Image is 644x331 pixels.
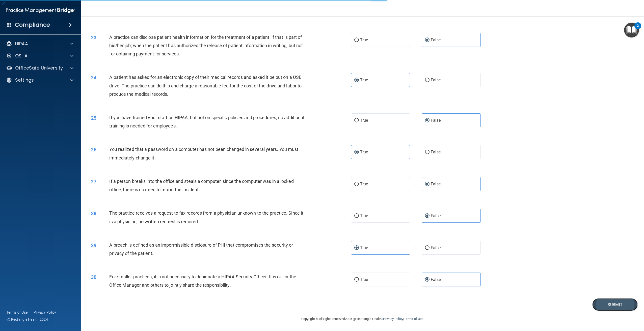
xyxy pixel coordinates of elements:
[7,317,48,322] span: Ⓒ Rectangle Health 2024
[91,147,96,153] span: 26
[425,119,430,122] input: False
[15,41,28,47] p: HIPAA
[431,38,441,42] span: False
[354,78,359,82] input: True
[431,118,441,123] span: False
[592,298,638,311] button: Submit
[431,213,441,218] span: False
[354,119,359,122] input: True
[91,179,96,185] span: 27
[109,75,302,96] span: A patient has asked for an electronic copy of their medical records and asked it be put on a USB ...
[360,213,368,218] span: True
[431,277,441,282] span: False
[15,53,28,59] p: OSHA
[91,242,96,248] span: 29
[431,182,441,186] span: False
[431,150,441,154] span: False
[34,310,56,315] a: Privacy Policy
[425,182,430,186] input: False
[354,246,359,250] input: True
[6,77,73,83] a: Settings
[6,65,73,71] a: OfficeSafe University
[425,246,430,250] input: False
[360,182,368,186] span: True
[91,115,96,121] span: 25
[404,317,423,321] a: Terms of Use
[109,210,303,224] span: The practice receives a request to fax records from a physician unknown to the practice. Since it...
[360,78,368,82] span: True
[360,38,368,42] span: True
[425,78,430,82] input: False
[6,53,73,59] a: OSHA
[360,245,368,250] span: True
[354,278,359,282] input: True
[354,214,359,218] input: True
[354,150,359,154] input: True
[6,5,75,15] img: PMB logo
[431,78,441,82] span: False
[15,65,63,71] p: OfficeSafe University
[354,38,359,42] input: True
[425,214,430,218] input: False
[637,26,639,32] div: 2
[425,150,430,154] input: False
[7,310,28,315] a: Terms of Use
[270,311,454,327] div: Copyright © All rights reserved 2025 @ Rectangle Health | |
[91,75,96,81] span: 24
[91,210,96,216] span: 28
[109,242,293,256] span: A breach is defined as an impermissible disclosure of PHI that compromises the security or privac...
[360,277,368,282] span: True
[431,245,441,250] span: False
[109,147,298,160] span: You realized that a password on a computer has not been changed in several years. You must immedi...
[425,278,430,282] input: False
[109,179,293,192] span: If a person breaks into the office and steals a computer, since the computer was in a locked offi...
[425,38,430,42] input: False
[354,182,359,186] input: True
[360,150,368,154] span: True
[91,35,96,41] span: 23
[619,296,638,315] iframe: Drift Widget Chat Controller
[6,41,73,47] a: HIPAA
[91,274,96,280] span: 30
[383,317,403,321] a: Privacy Policy
[15,77,34,83] p: Settings
[360,118,368,123] span: True
[624,23,639,38] button: Open Resource Center, 2 new notifications
[109,274,296,288] span: For smaller practices, it is not necessary to designate a HIPAA Security Officer. It is ok for th...
[15,21,50,28] h4: Compliance
[109,35,303,56] span: A practice can disclose patient health information for the treatment of a patient, if that is par...
[109,115,304,128] span: If you have trained your staff on HIPAA, but not on specific policies and procedures, no addition...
